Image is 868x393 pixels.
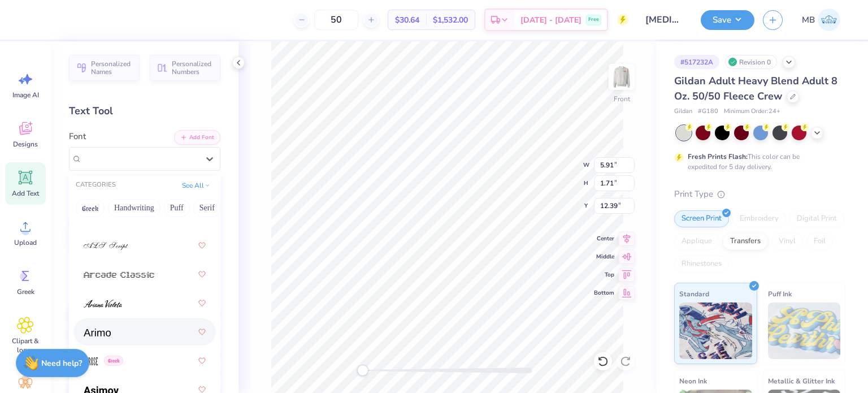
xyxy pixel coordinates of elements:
div: Rhinestones [674,256,729,273]
div: CATEGORIES [76,180,116,190]
span: $1,532.00 [433,14,468,26]
button: See All [179,180,214,191]
img: ALS Script [84,242,128,250]
span: $30.64 [395,14,419,26]
span: Center [594,234,614,243]
div: Text Tool [69,103,220,119]
span: # G180 [698,107,718,116]
span: Add Text [12,189,39,198]
span: Greek [17,287,34,296]
div: Embroidery [732,210,786,227]
div: Vinyl [771,233,803,250]
div: Print Type [674,188,845,201]
div: Screen Print [674,210,729,227]
input: – – [314,10,358,30]
span: Neon Ink [679,375,707,387]
span: Minimum Order: 24 + [724,107,780,116]
img: Front [610,66,633,88]
img: Ariana Violeta [84,300,122,308]
span: Puff Ink [768,288,792,300]
span: Gildan [674,107,692,116]
img: Arrose [84,357,98,365]
strong: Fresh Prints Flash: [688,152,748,161]
div: Foil [806,233,833,250]
span: Clipart & logos [7,336,44,355]
span: Bottom [594,288,614,297]
div: Applique [674,233,719,250]
span: Metallic & Glitter Ink [768,375,835,387]
img: Puff Ink [768,303,841,359]
span: Gildan Adult Heavy Blend Adult 8 Oz. 50/50 Fleece Crew [674,74,837,103]
div: Transfers [723,233,768,250]
span: Personalized Numbers [172,60,214,76]
img: Standard [679,303,752,359]
span: Standard [679,288,709,300]
span: Middle [594,252,614,261]
button: Add Font [174,130,220,145]
div: Digital Print [789,210,844,227]
span: Greek [104,356,123,366]
span: Upload [14,238,37,247]
div: This color can be expedited for 5 day delivery. [688,152,827,172]
input: Untitled Design [637,8,692,31]
img: Arcade Classic [84,271,154,279]
strong: Need help? [41,358,82,369]
button: Greek [76,199,105,217]
button: Serif [193,199,221,217]
img: Marianne Bagtang [818,8,840,31]
div: Accessibility label [357,365,368,376]
button: Personalized Numbers [150,55,220,81]
button: Handwriting [108,199,160,217]
img: Arimo [84,329,111,336]
div: # 517232A [674,55,719,69]
span: Free [588,16,599,24]
button: Save [701,10,754,30]
div: Front [614,94,630,104]
span: Image AI [12,90,39,100]
button: Puff [164,199,190,217]
button: Personalized Names [69,55,140,81]
span: Designs [13,140,38,149]
span: [DATE] - [DATE] [520,14,581,26]
span: Top [594,270,614,279]
a: MB [797,8,845,31]
label: Font [69,130,86,143]
div: Revision 0 [725,55,777,69]
span: MB [802,14,815,27]
span: Personalized Names [91,60,133,76]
